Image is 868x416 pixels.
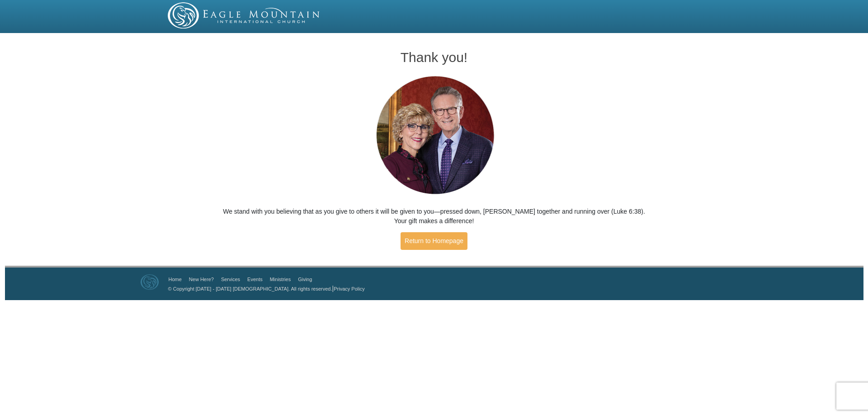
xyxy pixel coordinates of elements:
a: Ministries [270,277,291,282]
img: Eagle Mountain International Church [141,274,159,290]
a: Return to Homepage [401,232,467,250]
h1: Thank you! [222,50,646,65]
a: Services [221,277,240,282]
a: New Here? [189,277,214,282]
img: Pastors George and Terri Pearsons [368,73,501,198]
img: EMIC [168,2,321,29]
p: | [165,284,365,293]
p: We stand with you believing that as you give to others it will be given to you—pressed down, [PER... [222,207,646,226]
a: Home [169,277,182,282]
a: Giving [298,277,312,282]
a: © Copyright [DATE] - [DATE] [DEMOGRAPHIC_DATA]. All rights reserved. [168,286,332,292]
a: Privacy Policy [334,286,364,292]
a: Events [247,277,263,282]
